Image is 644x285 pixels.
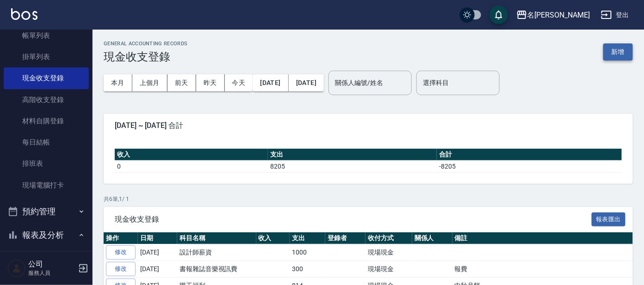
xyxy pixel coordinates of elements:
a: 掛單列表 [4,46,89,67]
button: [DATE] [289,74,324,91]
a: 材料自購登錄 [4,110,89,132]
th: 操作 [104,232,138,244]
td: -8205 [437,160,622,172]
button: 新增 [603,43,633,61]
td: 300 [290,261,325,278]
th: 日期 [138,232,177,244]
td: 設計師薪資 [177,244,256,261]
a: 修改 [106,262,136,276]
div: 名[PERSON_NAME] [527,9,590,21]
td: [DATE] [138,261,177,278]
button: 昨天 [196,74,225,91]
td: [DATE] [138,244,177,261]
span: 現金收支登錄 [115,215,592,224]
a: 報表目錄 [4,251,89,272]
button: 登出 [597,6,633,24]
a: 現金收支登錄 [4,67,89,89]
th: 支出 [290,232,325,244]
td: 書報雜誌音樂視訊費 [177,261,256,278]
button: 名[PERSON_NAME] [513,6,594,24]
a: 每日結帳 [4,132,89,153]
button: 預約管理 [4,200,89,224]
th: 科目名稱 [177,232,256,244]
h3: 現金收支登錄 [104,50,188,63]
td: 0 [115,160,268,172]
th: 支出 [268,149,437,161]
a: 報表匯出 [592,214,626,223]
a: 修改 [106,245,136,260]
a: 排班表 [4,153,89,174]
button: 前天 [167,74,196,91]
span: [DATE] ~ [DATE] 合計 [115,121,622,130]
th: 收入 [256,232,290,244]
th: 收入 [115,149,268,161]
td: 8205 [268,160,437,172]
a: 新增 [603,47,633,56]
th: 登錄者 [325,232,365,244]
td: 現場現金 [365,244,412,261]
h2: GENERAL ACCOUNTING RECORDS [104,41,188,47]
img: Person [7,259,26,278]
td: 1000 [290,244,325,261]
a: 高階收支登錄 [4,89,89,110]
a: 帳單列表 [4,25,89,46]
a: 現場電腦打卡 [4,175,89,196]
th: 收付方式 [365,232,412,244]
p: 共 6 筆, 1 / 1 [104,195,633,203]
button: [DATE] [253,74,288,91]
button: 報表匯出 [592,212,626,227]
button: save [489,6,508,24]
button: 本月 [104,74,132,91]
button: 上個月 [132,74,167,91]
p: 服務人員 [28,269,75,277]
button: 今天 [225,74,253,91]
img: Logo [11,8,37,20]
th: 合計 [437,149,622,161]
button: 報表及分析 [4,223,89,247]
th: 關係人 [412,232,452,244]
h5: 公司 [28,260,75,269]
td: 現場現金 [365,261,412,278]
